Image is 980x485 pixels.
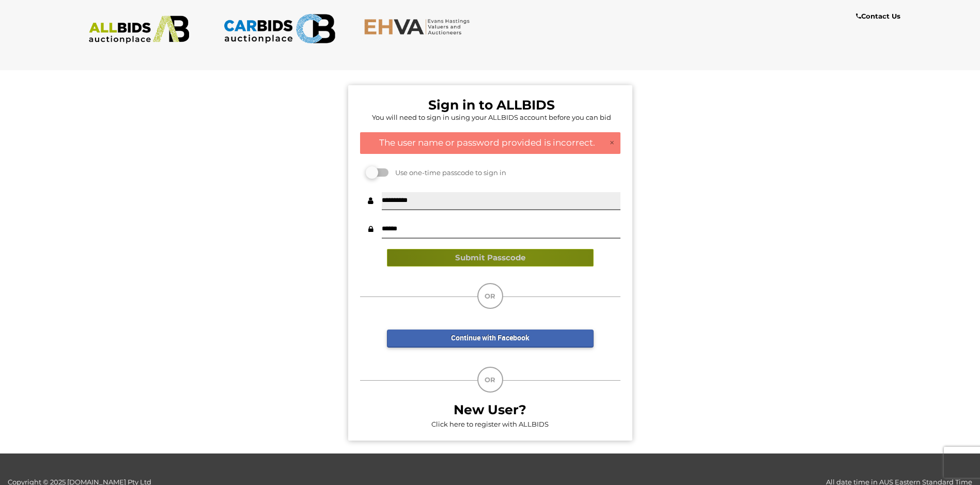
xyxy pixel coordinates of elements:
[477,367,503,393] div: OR
[366,138,615,148] h4: The user name or password provided is incorrect.
[428,97,555,113] b: Sign in to ALLBIDS
[387,249,594,267] button: Submit Passcode
[364,18,476,35] img: EHVA.com.au
[390,168,506,177] span: Use one-time passcode to sign in
[363,114,620,121] h5: You will need to sign in using your ALLBIDS account before you can bid
[856,10,903,22] a: Contact Us
[454,402,526,417] b: New User?
[477,283,503,309] div: OR
[387,330,594,348] a: Continue with Facebook
[856,12,900,20] b: Contact Us
[223,10,335,47] img: CARBIDS.com.au
[609,138,615,148] a: ×
[83,15,195,44] img: ALLBIDS.com.au
[431,420,549,428] a: Click here to register with ALLBIDS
